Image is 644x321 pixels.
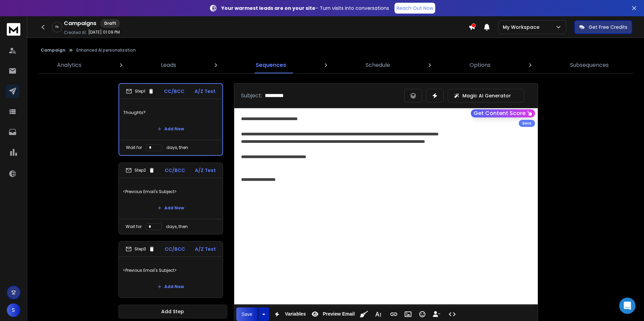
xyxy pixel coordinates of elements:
[387,307,400,321] button: Insert Link (Ctrl+K)
[271,307,307,321] button: Variables
[88,30,120,35] p: [DATE] 01:09 PM
[465,57,495,73] a: Options
[309,307,356,321] button: Preview Email
[166,224,188,229] p: days, then
[157,57,180,73] a: Leads
[619,298,636,314] div: Open Intercom Messenger
[402,307,415,321] button: Insert Image (Ctrl+P)
[321,311,356,317] span: Preview Email
[470,61,491,69] p: Options
[462,92,511,99] p: Magic AI Generator
[152,280,189,294] button: Add New
[7,303,20,317] button: S
[126,246,155,252] div: Step 3
[256,61,286,69] p: Sequences
[366,61,390,69] p: Schedule
[446,307,459,321] button: Code View
[362,57,394,73] a: Schedule
[126,224,142,229] p: Wait for
[519,120,535,127] div: Beta
[55,25,59,29] p: 0 %
[126,88,154,94] div: Step 1
[372,307,385,321] button: More Text
[566,57,613,73] a: Subsequences
[283,311,307,317] span: Variables
[118,163,223,234] li: Step2CC/BCCA/Z Test<Previous Email's Subject>Add NewWait fordays, then
[123,261,219,280] p: <Previous Email's Subject>
[195,167,216,174] p: A/Z Test
[430,307,443,321] button: Insert Unsubscribe Link
[448,89,524,102] button: Magic AI Generator
[123,103,218,122] p: Thoughts?
[503,24,542,31] p: My Workspace
[589,24,627,31] p: Get Free Credits
[574,20,632,34] button: Get Free Credits
[165,246,185,252] p: CC/BCC
[152,122,189,136] button: Add New
[236,307,258,321] button: Save
[126,167,155,173] div: Step 2
[126,145,142,150] p: Wait for
[221,5,389,12] p: – Turn visits into conversations
[64,19,96,27] h1: Campaigns
[164,88,184,95] p: CC/BCC
[471,109,535,117] button: Get Content Score
[570,61,609,69] p: Subsequences
[41,48,66,53] button: Campaign
[100,19,120,28] div: Draft
[76,48,136,53] p: Enhanced AI personalization
[118,83,223,156] li: Step1CC/BCCA/Z TestThoughts?Add NewWait fordays, then
[123,182,219,201] p: <Previous Email's Subject>
[57,61,81,69] p: Analytics
[416,307,429,321] button: Emoticons
[165,167,185,174] p: CC/BCC
[195,88,216,95] p: A/Z Test
[166,145,188,150] p: days, then
[195,246,216,252] p: A/Z Test
[64,30,87,35] p: Created At:
[7,23,20,36] img: logo
[221,5,315,12] strong: Your warmest leads are on your site
[241,92,262,100] p: Subject:
[53,57,86,73] a: Analytics
[152,201,189,215] button: Add New
[394,3,435,14] a: Reach Out Now
[397,5,433,12] p: Reach Out Now
[252,57,290,73] a: Sequences
[118,305,227,318] button: Add Step
[161,61,176,69] p: Leads
[118,241,223,298] li: Step3CC/BCCA/Z Test<Previous Email's Subject>Add New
